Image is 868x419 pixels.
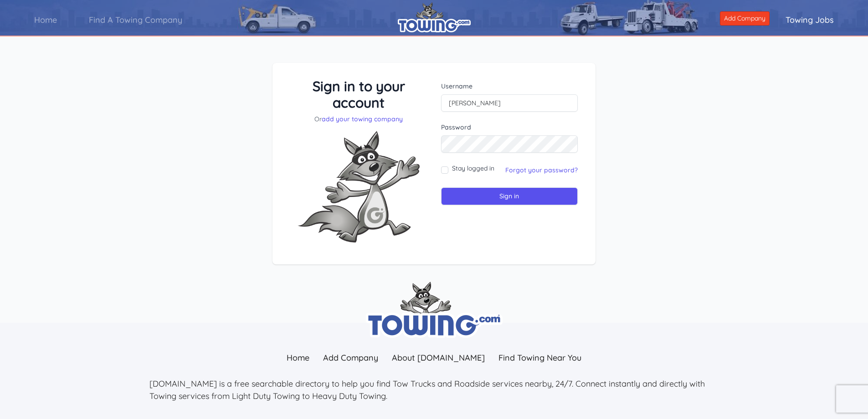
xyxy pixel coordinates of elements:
label: Username [441,82,578,91]
img: Fox-Excited.png [290,124,427,250]
input: Sign in [441,187,578,205]
a: Find Towing Near You [492,348,588,367]
a: Forgot your password? [505,166,578,174]
p: Or [290,114,427,124]
a: add your towing company [322,115,403,123]
p: [DOMAIN_NAME] is a free searchable directory to help you find Tow Trucks and Roadside services ne... [149,378,719,402]
label: Password [441,123,578,132]
img: towing [366,282,503,338]
a: Add Company [720,11,770,26]
a: Add Company [316,348,385,367]
a: Towing Jobs [770,7,850,33]
img: logo.png [398,2,471,32]
h3: Sign in to your account [290,78,427,111]
a: Home [280,348,316,367]
label: Stay logged in [452,164,494,173]
a: About [DOMAIN_NAME] [385,348,492,367]
a: Home [18,7,73,33]
a: Find A Towing Company [73,7,198,33]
